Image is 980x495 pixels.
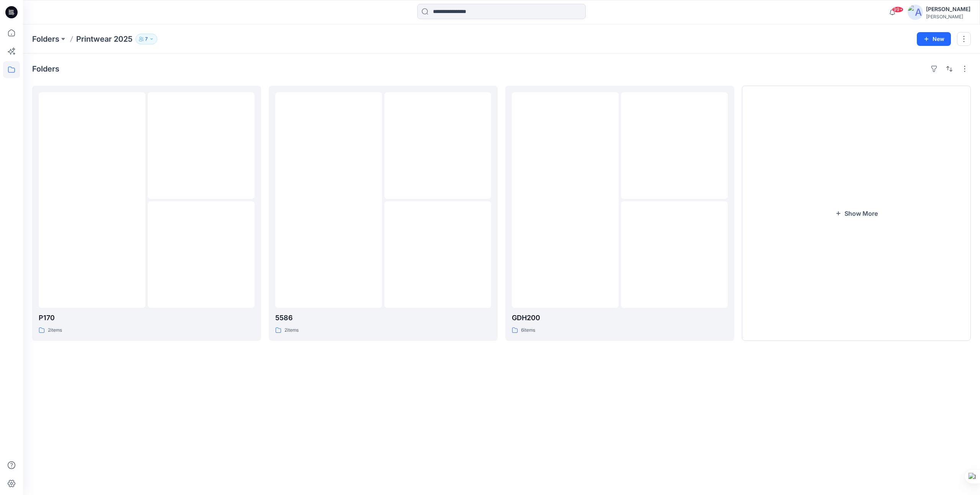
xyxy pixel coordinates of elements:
[892,7,903,13] span: 99+
[512,313,728,323] p: GDH200
[48,326,62,334] p: 2 items
[926,14,970,20] div: [PERSON_NAME]
[32,34,59,44] a: Folders
[521,326,535,334] p: 6 items
[275,313,491,323] p: 5586
[284,326,299,334] p: 2 items
[39,313,255,323] p: P170
[76,34,132,44] p: Printwear 2025
[908,5,923,20] img: avatar
[505,86,734,341] a: GDH2006items
[269,86,498,341] a: 55862items
[32,86,261,341] a: P1702items
[742,86,971,341] button: Show More
[145,35,148,43] p: 7
[917,32,951,46] button: New
[926,5,970,14] div: [PERSON_NAME]
[32,64,59,73] h4: Folders
[136,34,157,44] button: 7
